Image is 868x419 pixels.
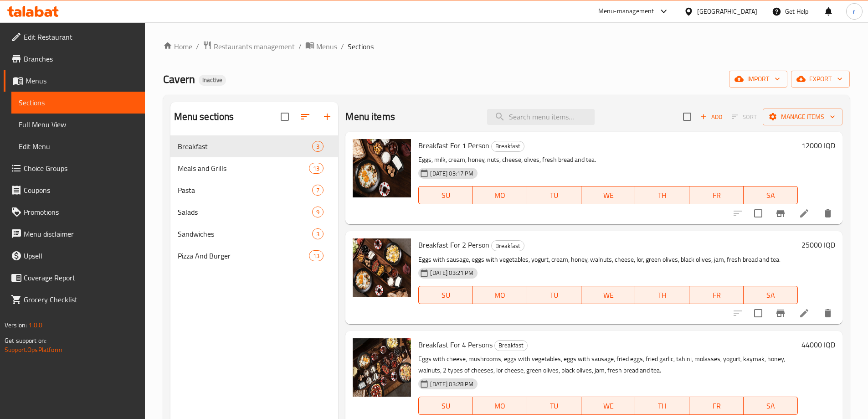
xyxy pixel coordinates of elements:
a: Choice Groups [4,157,145,179]
span: FR [693,399,740,413]
span: SU [422,189,469,202]
a: Menu disclaimer [4,223,145,245]
span: 1.0.0 [28,319,42,331]
span: Branches [24,53,138,64]
span: MO [477,399,524,413]
nav: Menu sections [170,132,339,270]
img: Breakfast For 2 Person [353,238,411,297]
span: Salads [178,207,313,217]
span: WE [585,189,632,202]
div: Breakfast [178,141,313,152]
span: 13 [309,164,323,173]
button: SU [418,286,473,304]
a: Restaurants management [203,41,295,52]
span: [DATE] 03:17 PM [426,169,477,178]
span: [DATE] 03:21 PM [426,269,477,277]
button: FR [689,397,744,415]
span: Breakfast [495,340,527,351]
h2: Menu items [345,110,395,124]
span: Menus [26,75,138,86]
button: TH [635,397,689,415]
a: Branches [4,48,145,70]
span: SU [422,289,469,302]
a: Edit menu item [799,208,810,219]
button: SA [744,286,798,304]
span: Select all sections [275,107,294,126]
span: Add item [697,110,726,124]
span: Upsell [24,250,138,261]
span: Breakfast [492,241,524,251]
span: TU [531,289,578,302]
span: Pizza And Burger [178,250,309,261]
div: Sandwiches [178,228,313,239]
span: Pasta [178,185,313,196]
span: 3 [313,142,323,151]
span: Manage items [770,111,835,123]
span: [DATE] 03:28 PM [426,380,477,388]
button: FR [689,286,744,304]
span: TU [531,399,578,413]
span: FR [693,189,740,202]
button: WE [581,286,636,304]
span: Sort sections [294,106,316,128]
div: items [309,163,324,174]
span: import [736,73,780,85]
span: Select section [678,107,697,126]
a: Edit Restaurant [4,26,145,48]
a: Home [163,41,192,52]
span: Sections [19,97,138,108]
h6: 12000 IQD [801,139,835,152]
button: MO [473,186,527,204]
a: Sections [11,92,145,114]
span: FR [693,289,740,302]
a: Full Menu View [11,114,145,135]
h6: 44000 IQD [801,338,835,351]
span: 9 [313,208,323,217]
span: TH [639,289,686,302]
button: TH [635,286,689,304]
a: Support.OpsPlatform [5,344,62,356]
div: Meals and Grills13 [170,157,339,179]
span: Promotions [24,207,138,217]
span: 7 [313,186,323,195]
span: TH [639,399,686,413]
span: Sections [348,41,374,52]
span: r [853,6,855,16]
div: items [309,250,324,261]
div: Salads9 [170,201,339,223]
li: / [196,41,199,52]
button: MO [473,286,527,304]
span: Get support on: [5,335,46,347]
button: TU [527,186,581,204]
a: Edit menu item [799,308,810,319]
span: WE [585,289,632,302]
span: SA [747,289,794,302]
span: Restaurants management [214,41,295,52]
li: / [341,41,344,52]
span: WE [585,399,632,413]
button: SA [744,397,798,415]
span: Coupons [24,185,138,196]
span: Edit Restaurant [24,31,138,42]
button: SU [418,186,473,204]
button: TU [527,286,581,304]
span: Full Menu View [19,119,138,130]
a: Menus [4,70,145,92]
div: Breakfast3 [170,135,339,157]
button: TU [527,397,581,415]
h2: Menu sections [174,110,234,124]
button: SU [418,397,473,415]
span: Menu disclaimer [24,228,138,239]
span: Cavern [163,69,195,89]
div: items [312,228,324,239]
div: Inactive [199,75,226,86]
div: Sandwiches3 [170,223,339,245]
span: Breakfast [492,141,524,151]
span: MO [477,289,524,302]
a: Edit Menu [11,135,145,157]
p: Eggs, milk, cream, honey, nuts, cheese, olives, fresh bread and tea. [418,154,798,166]
div: Meals and Grills [178,163,309,174]
span: export [798,73,842,85]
